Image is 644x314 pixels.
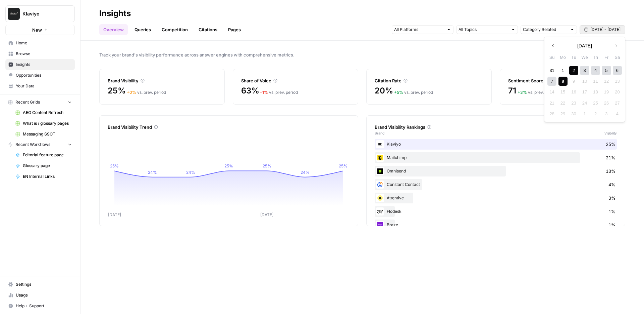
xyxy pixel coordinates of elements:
div: Choose Sunday, August 31st, 2025 [547,66,556,75]
div: Not available Tuesday, September 23rd, 2025 [569,99,578,108]
span: Usage [16,292,72,298]
span: Home [16,40,72,46]
span: New [32,27,42,33]
div: Mo [558,53,568,62]
span: Recent Workflows [15,142,50,148]
div: Fr [602,53,611,62]
div: Insights [99,8,131,19]
div: Sa [613,53,622,62]
a: Opportunities [5,70,75,81]
img: pg21ys236mnd3p55lv59xccdo3xy [376,154,384,162]
button: New [5,25,75,35]
div: month 2025-09 [546,65,623,119]
div: Not available Thursday, October 2nd, 2025 [591,109,600,118]
input: Category Related [523,26,567,33]
span: – 1 % [260,90,268,95]
span: Your Data [16,83,72,89]
tspan: 24% [148,170,157,175]
tspan: 24% [301,170,310,175]
a: Editorial feature page [12,150,75,160]
tspan: 24% [186,170,195,175]
span: 3% [608,195,615,201]
button: Recent Grids [5,97,75,107]
div: Not available Sunday, September 14th, 2025 [547,87,556,96]
div: Klaviyo [375,139,617,150]
a: Insights [5,59,75,70]
span: 13% [606,168,615,174]
div: Brand Visibility Rankings [375,124,617,130]
input: All Platforms [394,26,444,33]
tspan: 25% [263,163,271,168]
div: Constant Contact [375,179,617,190]
div: Not available Tuesday, September 16th, 2025 [569,87,578,96]
span: Messaging SSOT [23,131,72,137]
div: Choose Monday, September 8th, 2025 [558,77,568,86]
a: Messaging SSOT [12,129,75,140]
span: EN Internal Links [23,173,72,180]
div: Not available Tuesday, September 9th, 2025 [569,77,578,86]
a: Competition [158,24,192,35]
span: Visibility [604,130,617,136]
button: [DATE] - [DATE] [580,25,625,34]
div: Not available Saturday, September 13th, 2025 [613,77,622,86]
div: Attentive [375,193,617,203]
button: Recent Workflows [5,140,75,150]
span: Insights [16,62,72,68]
div: Not available Monday, September 15th, 2025 [558,87,568,96]
div: Not available Saturday, September 20th, 2025 [613,87,622,96]
div: Mailchimp [375,152,617,163]
span: Track your brand's visibility performance across answer engines with comprehensive metrics. [99,51,625,58]
span: [DATE] [577,42,592,49]
div: Sentiment Score [508,77,617,84]
div: Choose Saturday, September 6th, 2025 [613,66,622,75]
div: Not available Wednesday, October 1st, 2025 [580,109,589,118]
a: Usage [5,290,75,301]
div: Not available Friday, September 26th, 2025 [602,99,611,108]
div: Choose Thursday, September 4th, 2025 [591,66,600,75]
button: Workspace: Klaviyo [5,5,75,22]
tspan: 25% [110,163,119,168]
div: Not available Sunday, September 21st, 2025 [547,99,556,108]
span: + 0 % [127,90,136,95]
a: Citations [195,24,221,35]
div: Not available Wednesday, September 10th, 2025 [580,77,589,86]
div: Choose Monday, September 1st, 2025 [558,66,568,75]
div: Not available Saturday, September 27th, 2025 [613,99,622,108]
tspan: [DATE] [108,212,121,217]
div: vs. prev. period [394,89,433,95]
a: Browse [5,48,75,59]
img: rg202btw2ktor7h9ou5yjtg7epnf [376,181,384,189]
img: 3j9qnj2pq12j0e9szaggu3i8lwoi [376,221,384,229]
img: Klaviyo Logo [8,8,20,20]
span: Klaviyo [22,10,63,17]
a: What is / glossary pages [12,118,75,129]
div: vs. prev. period [518,89,557,95]
img: n07qf5yuhemumpikze8icgz1odva [376,194,384,202]
div: Th [591,53,600,62]
div: Not available Monday, September 22nd, 2025 [558,99,568,108]
div: vs. prev. period [260,89,298,95]
div: Not available Friday, September 19th, 2025 [602,87,611,96]
div: Choose Tuesday, September 2nd, 2025 [569,66,578,75]
span: Help + Support [16,303,72,309]
span: Settings [16,281,72,287]
div: Brand Visibility Trend [108,124,350,130]
div: Choose Friday, September 5th, 2025 [602,66,611,75]
div: Brand Visibility [108,77,216,84]
span: + 3 % [518,90,527,95]
div: Braze [375,220,617,230]
span: What is / glossary pages [23,120,72,126]
div: Su [547,53,556,62]
div: Tu [569,53,578,62]
div: Not available Friday, October 3rd, 2025 [602,109,611,118]
div: vs. prev. period [127,89,166,95]
div: We [580,53,589,62]
span: Browse [16,51,72,57]
div: [DATE] - [DATE] [544,37,625,122]
div: Not available Tuesday, September 30th, 2025 [569,109,578,118]
span: 4% [608,181,615,188]
span: 20% [375,85,393,96]
div: Not available Wednesday, September 17th, 2025 [580,87,589,96]
img: d03zj4el0aa7txopwdneenoutvcu [376,140,384,148]
div: Flodesk [375,206,617,217]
